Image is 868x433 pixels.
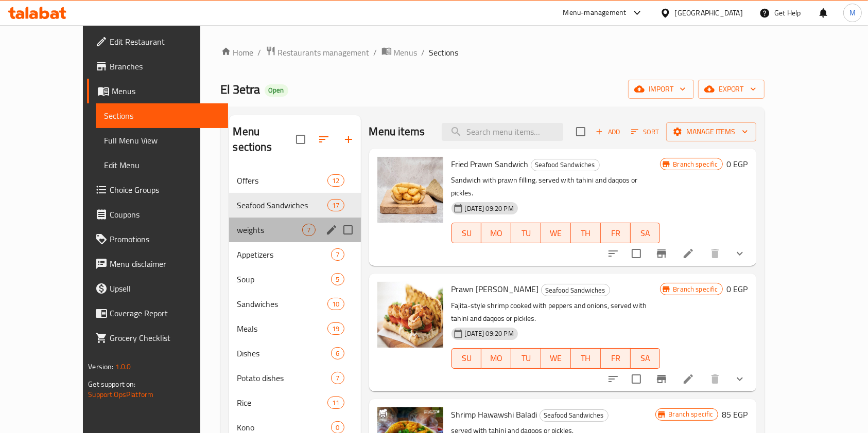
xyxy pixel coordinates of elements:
[669,159,722,169] span: Branch specific
[605,226,627,241] span: FR
[649,241,674,266] button: Branch-specific-item
[332,275,343,284] span: 5
[265,84,288,97] div: Open
[104,110,220,122] span: Sections
[571,223,601,243] button: TH
[303,225,315,235] span: 7
[456,226,478,241] span: SU
[452,174,661,200] p: Sandwich with prawn filling. served with tahini and daqoos or pickles.
[374,46,377,59] li: /
[87,54,228,79] a: Branches
[115,360,131,373] span: 1.0.0
[237,224,303,236] span: weights
[541,348,571,369] button: WE
[635,351,656,366] span: SA
[628,80,694,99] button: import
[87,326,228,350] a: Grocery Checklist
[229,218,361,242] div: weights7edit
[331,372,344,384] div: items
[706,83,756,96] span: export
[96,153,228,177] a: Edit Menu
[531,159,599,171] span: Seafood Sandwiches
[229,292,361,316] div: Sandwiches10
[734,373,746,385] svg: Show Choices
[328,299,343,309] span: 10
[727,241,752,266] button: show more
[377,282,443,348] img: Prawn Fajita Sandwich
[601,223,631,243] button: FR
[265,86,288,95] span: Open
[331,347,344,359] div: items
[734,247,746,260] svg: Show Choices
[229,168,361,193] div: Offers12
[545,351,567,366] span: WE
[331,248,344,261] div: items
[258,46,262,59] li: /
[328,324,343,334] span: 19
[369,124,425,139] h2: Menu items
[601,367,626,391] button: sort-choices
[601,241,626,266] button: sort-choices
[635,226,656,241] span: SA
[110,35,220,48] span: Edit Restaurant
[278,46,370,59] span: Restaurants management
[290,129,311,150] span: Select all sections
[563,7,627,19] div: Menu-management
[237,372,332,384] span: Potato dishes
[87,29,228,54] a: Edit Restaurant
[649,367,674,391] button: Branch-specific-item
[666,122,756,141] button: Manage items
[328,201,343,210] span: 17
[636,83,686,96] span: import
[110,307,220,319] span: Coverage Report
[452,156,529,172] span: Fried Prawn Sandwich
[452,348,482,369] button: SU
[631,126,659,138] span: Sort
[221,46,254,59] a: Home
[698,80,765,99] button: export
[110,258,220,270] span: Menu disclaimer
[221,46,765,59] nav: breadcrumb
[575,226,597,241] span: TH
[302,224,315,236] div: items
[626,243,647,264] span: Select to update
[237,322,328,335] span: Meals
[485,226,507,241] span: MO
[570,121,592,142] span: Select section
[540,409,609,422] div: Seafood Sandwiches
[511,348,541,369] button: TU
[237,199,328,211] span: Seafood Sandwiches
[237,347,332,359] span: Dishes
[515,351,537,366] span: TU
[324,222,339,238] button: edit
[442,123,563,141] input: search
[229,366,361,390] div: Potato dishes7
[452,407,537,422] span: Shrimp Hawawshi Baladi
[674,125,748,138] span: Manage items
[461,329,518,338] span: [DATE] 09:20 PM
[682,247,695,260] a: Edit menu item
[87,227,228,251] a: Promotions
[87,251,228,276] a: Menu disclaimer
[87,79,228,103] a: Menus
[601,348,631,369] button: FR
[336,127,361,152] button: Add section
[481,348,511,369] button: MO
[237,248,332,261] span: Appetizers
[96,103,228,128] a: Sections
[485,351,507,366] span: MO
[849,7,856,19] span: M
[605,351,627,366] span: FR
[237,298,328,310] span: Sandwiches
[87,301,228,326] a: Coverage Report
[545,226,567,241] span: WE
[515,226,537,241] span: TU
[422,46,425,59] li: /
[112,85,220,97] span: Menus
[237,174,328,187] div: Offers
[727,367,752,391] button: show more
